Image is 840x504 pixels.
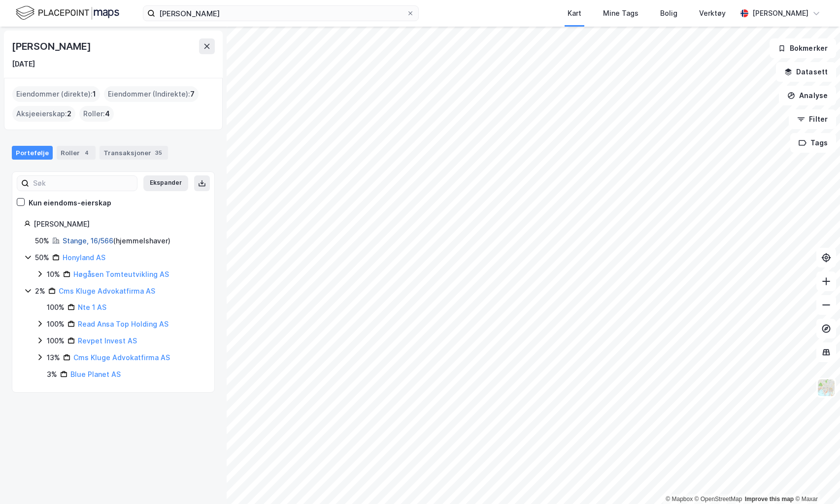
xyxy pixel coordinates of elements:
[47,318,65,330] div: 100%
[100,146,168,160] div: Transaksjoner
[699,7,726,19] div: Verktøy
[47,302,65,313] div: 100%
[16,4,119,22] img: logo.f888ab2527a4732fd821a326f86c7f29.svg
[47,352,60,364] div: 13%
[568,7,581,19] div: Kart
[12,106,75,122] div: Aksjeeierskap :
[78,303,106,311] a: Nte 1 AS
[29,176,137,191] input: Søk
[695,496,742,503] a: OpenStreetMap
[35,285,45,297] div: 2%
[63,253,105,262] a: Honyland AS
[779,86,836,105] button: Analyse
[93,88,96,100] span: 1
[770,38,836,58] button: Bokmerker
[47,335,65,347] div: 100%
[752,7,808,19] div: [PERSON_NAME]
[78,320,168,328] a: Read Ansa Top Holding AS
[666,496,693,503] a: Mapbox
[73,353,170,362] a: Cms Kluge Advokatfirma AS
[791,457,840,504] div: Kontrollprogram for chat
[12,86,100,102] div: Eiendommer (direkte) :
[153,148,164,158] div: 35
[59,287,155,295] a: Cms Kluge Advokatfirma AS
[12,38,93,54] div: [PERSON_NAME]
[12,58,35,70] div: [DATE]
[79,106,114,122] div: Roller :
[791,457,840,504] iframe: Chat Widget
[190,88,195,100] span: 7
[78,336,137,345] a: Revpet Invest AS
[35,252,49,264] div: 50%
[143,175,188,191] button: Ekspander
[155,6,406,21] input: Søk på adresse, matrikkel, gårdeiere, leietakere eller personer
[57,146,96,160] div: Roller
[660,7,677,19] div: Bolig
[35,235,49,247] div: 50%
[73,270,169,278] a: Høgåsen Tomteutvikling AS
[82,148,92,158] div: 4
[745,496,794,503] a: Improve this map
[776,62,836,82] button: Datasett
[789,109,836,129] button: Filter
[790,133,836,153] button: Tags
[47,269,60,280] div: 10%
[63,236,113,245] a: Stange, 16/566
[12,146,53,160] div: Portefølje
[63,235,170,247] div: ( hjemmelshaver )
[104,86,199,102] div: Eiendommer (Indirekte) :
[70,370,121,378] a: Blue Planet AS
[34,218,202,230] div: [PERSON_NAME]
[29,197,111,209] div: Kun eiendoms-eierskap
[105,108,110,120] span: 4
[817,378,836,397] img: Z
[47,369,57,380] div: 3%
[603,7,638,19] div: Mine Tags
[67,108,71,120] span: 2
